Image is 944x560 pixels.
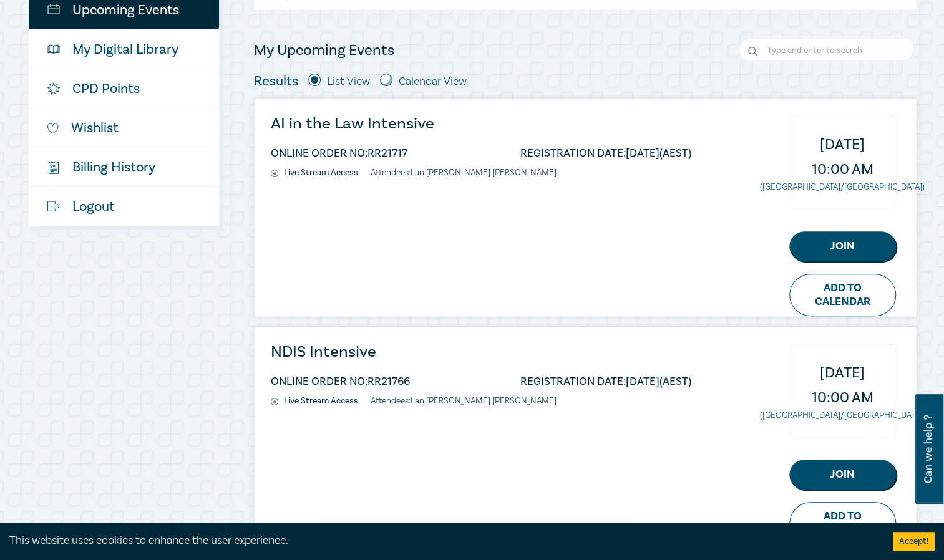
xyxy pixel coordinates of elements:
[29,148,219,186] a: $Billing History
[254,41,394,60] h4: My Upcoming Events
[29,69,219,108] a: CPD Points
[520,148,691,158] li: REGISTRATION DATE: [DATE] (AEST)
[29,30,219,69] a: My Digital Library
[893,532,935,551] button: Accept cookies
[29,187,219,226] a: Logout
[820,360,865,385] span: [DATE]
[29,109,219,147] a: Wishlist
[271,344,691,360] a: NDIS Intensive
[812,385,873,410] span: 10:00 AM
[371,168,557,178] li: Attendees: Lan [PERSON_NAME] [PERSON_NAME]
[254,73,298,89] h5: Results
[789,231,896,261] a: Join
[739,38,917,63] input: Search
[371,396,557,407] li: Attendees: Lan [PERSON_NAME] [PERSON_NAME]
[820,132,865,157] span: [DATE]
[271,396,371,407] li: Live Stream Access
[922,402,934,496] span: Can we help ?
[760,410,925,420] small: ([GEOGRAPHIC_DATA]/[GEOGRAPHIC_DATA])
[271,376,410,387] li: ONLINE ORDER NO: RR21766
[271,148,407,158] li: ONLINE ORDER NO: RR21717
[399,74,467,90] label: Calendar View
[271,168,371,178] li: Live Stream Access
[50,163,52,169] tspan: $
[327,74,370,90] label: List View
[271,115,691,132] a: AI in the Law Intensive
[520,376,691,387] li: REGISTRATION DATE: [DATE] (AEST)
[9,533,874,549] div: This website uses cookies to enhance the user experience.
[789,274,896,316] a: Add to Calendar
[812,157,873,182] span: 10:00 AM
[789,460,896,490] a: Join
[789,502,896,544] a: Add to Calendar
[760,182,925,192] small: ([GEOGRAPHIC_DATA]/[GEOGRAPHIC_DATA])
